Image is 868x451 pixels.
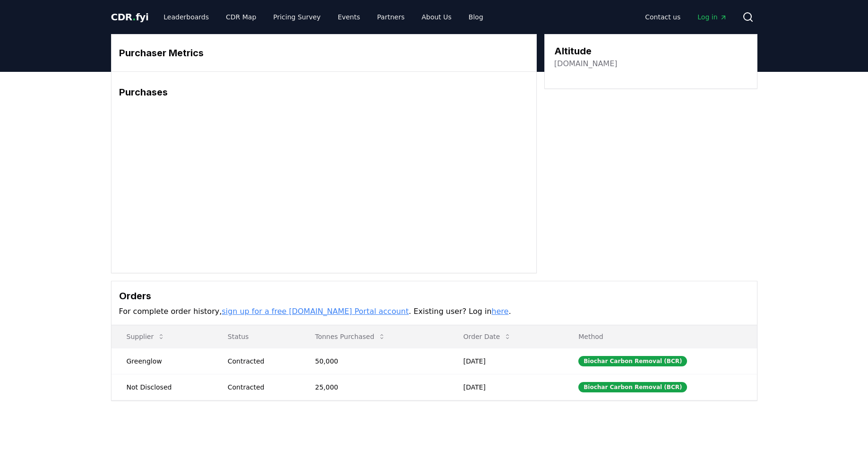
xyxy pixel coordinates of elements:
[370,9,412,26] a: Partners
[156,9,490,26] nav: Main
[554,44,618,58] h3: Altitude
[461,9,491,26] a: Blog
[637,9,734,26] nav: Main
[578,356,687,366] div: Biochar Carbon Removal (BCR)
[119,327,173,346] button: Supplier
[455,327,519,346] button: Order Date
[637,9,688,26] a: Contact us
[222,307,409,316] a: sign up for a free [DOMAIN_NAME] Portal account
[119,306,749,317] p: For complete order history, . Existing user? Log in .
[571,332,749,341] p: Method
[300,374,448,400] td: 25,000
[156,9,216,26] a: Leaderboards
[218,9,264,26] a: CDR Map
[228,356,292,366] div: Contracted
[300,348,448,374] td: 50,000
[690,9,734,26] a: Log in
[111,11,149,23] span: CDR fyi
[228,382,292,392] div: Contracted
[119,85,529,99] h3: Purchases
[448,348,563,374] td: [DATE]
[111,10,149,24] a: CDR.fyi
[119,289,749,303] h3: Orders
[112,348,213,374] td: Greenglow
[112,374,213,400] td: Not Disclosed
[119,46,529,60] h3: Purchaser Metrics
[308,327,393,346] button: Tonnes Purchased
[554,58,618,69] a: [DOMAIN_NAME]
[132,11,136,23] span: .
[330,9,368,26] a: Events
[697,12,727,22] span: Log in
[491,307,508,316] a: here
[220,332,292,341] p: Status
[448,374,563,400] td: [DATE]
[578,382,687,392] div: Biochar Carbon Removal (BCR)
[414,9,459,26] a: About Us
[266,9,328,26] a: Pricing Survey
